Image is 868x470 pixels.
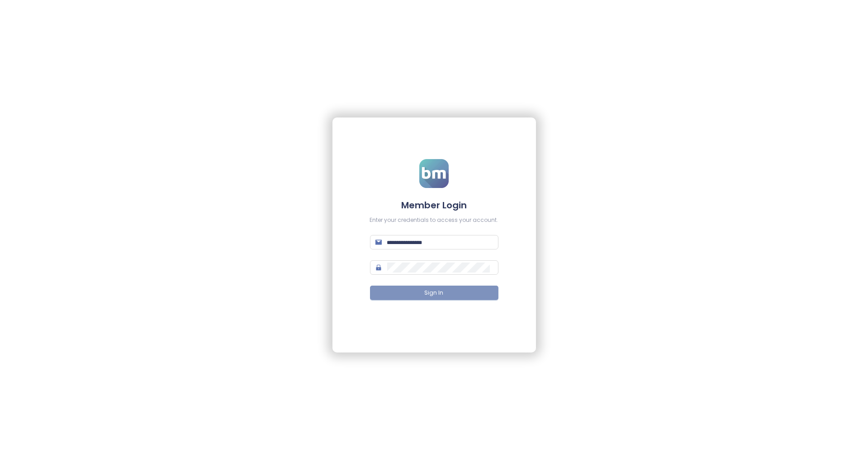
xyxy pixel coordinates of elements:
[375,239,382,245] span: mail
[370,216,498,225] div: Enter your credentials to access your account.
[370,199,498,211] h4: Member Login
[419,159,449,188] img: logo
[375,264,382,271] span: lock
[370,286,498,300] button: Sign In
[425,289,444,297] span: Sign In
